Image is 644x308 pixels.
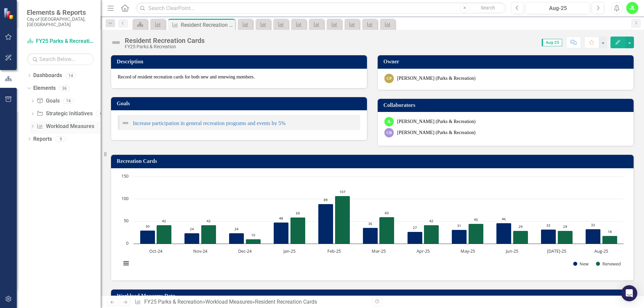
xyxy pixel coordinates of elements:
[136,2,506,14] input: Search ClearPoint...
[98,123,108,129] div: 16
[397,75,476,82] div: [PERSON_NAME] (Parks & Recreation)
[383,102,630,108] h3: Collaborators
[368,221,372,226] text: 36
[384,74,394,83] div: CP
[118,173,627,274] div: Chart. Highcharts interactive chart.
[135,298,367,306] div: » »
[397,118,476,125] div: [PERSON_NAME] (Parks & Recreation)
[190,227,194,231] text: 24
[324,197,328,202] text: 89
[526,2,590,14] button: Aug-25
[335,196,350,244] path: Feb-25, 107. Renewed.
[563,224,567,229] text: 29
[246,239,261,244] path: Dec-24, 10. Renewed.
[111,37,121,48] img: Not Defined
[502,217,506,221] text: 46
[408,232,423,244] path: Apr-25, 27. New.
[207,219,211,223] text: 42
[65,73,76,78] div: 14
[121,119,129,127] img: Not Defined
[384,128,394,137] div: CB
[379,217,394,244] path: Mar-25, 60. Renewed.
[157,196,618,244] g: Renewed, bar series 2 of 2 with 11 bars.
[528,4,588,12] div: Aug-25
[413,225,417,230] text: 27
[33,72,62,79] a: Dashboards
[591,223,595,227] text: 33
[121,195,128,201] text: 100
[255,299,317,305] div: Resident Recreation Cards
[457,223,461,228] text: 31
[363,228,378,244] path: Mar-25, 36. New.
[385,210,389,215] text: 60
[452,230,467,244] path: May-25, 31. New.
[274,222,289,244] path: Jan-25, 48. New.
[3,7,15,19] img: ClearPoint Strategy
[117,158,630,164] h3: Recreation Cards
[519,224,523,229] text: 29
[608,229,612,234] text: 18
[383,59,630,65] h3: Owner
[201,225,216,244] path: Nov-24, 42. Renewed.
[125,44,205,49] div: FY25 Parks & Recreation
[496,223,512,244] path: Jun-25, 46. New.
[96,111,107,117] div: 6
[33,135,52,143] a: Reports
[594,248,608,254] text: Aug-25
[27,16,94,27] small: City of [GEOGRAPHIC_DATA], [GEOGRAPHIC_DATA]
[184,233,200,244] path: Nov-24, 24. New.
[229,233,244,244] path: Dec-24, 24. New.
[596,260,621,267] button: Show Renewed
[37,97,59,105] a: Goals
[327,248,341,254] text: Feb-25
[481,5,495,10] span: Search
[133,120,285,126] a: Increase participation in general recreation programs and events by 5%
[471,3,504,13] button: Search
[541,229,556,244] path: Jul-25, 32. New.
[205,299,252,305] a: Workload Measures
[505,248,518,254] text: Jun-25
[146,224,150,229] text: 30
[193,248,208,254] text: Nov-24
[55,136,66,142] div: 9
[37,110,92,118] a: Strategic Initiatives
[251,233,255,237] text: 10
[283,248,296,254] text: Jan-25
[558,231,573,244] path: Jul-25, 29. Renewed.
[149,248,163,254] text: Oct-24
[384,117,394,126] div: JL
[461,248,475,254] text: May-25
[27,53,94,65] input: Search Below...
[621,285,637,301] div: Open Intercom Messenger
[162,219,166,223] text: 42
[397,129,476,136] div: [PERSON_NAME] (Parks & Recreation)
[547,248,566,254] text: [DATE]-25
[417,248,430,254] text: Apr-25
[27,38,94,45] a: FY25 Parks & Recreation
[424,225,439,244] path: Apr-25, 42. Renewed.
[469,224,484,244] path: May-25, 45. Renewed.
[318,204,333,244] path: Feb-25, 89. New.
[37,123,94,130] a: Workload Measures
[573,260,589,267] button: Show New
[296,211,300,215] text: 59
[626,2,638,14] div: JL
[140,230,155,244] path: Oct-24, 30. New.
[118,173,627,274] svg: Interactive chart
[513,231,528,244] path: Jun-25, 29. Renewed.
[59,85,70,91] div: 36
[542,39,562,46] span: Aug-25
[117,293,630,299] h3: Workload Measures Data
[429,219,433,223] text: 42
[474,217,478,222] text: 45
[118,74,255,79] span: Record of resident recreation cards for both new and renewing members.
[63,98,74,104] div: 14
[121,259,131,268] button: View chart menu, Chart
[546,223,550,228] text: 32
[181,21,233,29] div: Resident Recreation Cards
[125,37,205,44] div: Resident Recreation Cards
[121,173,128,179] text: 150
[117,101,364,107] h3: Goals
[33,84,56,92] a: Elements
[157,225,172,244] path: Oct-24, 42. Renewed.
